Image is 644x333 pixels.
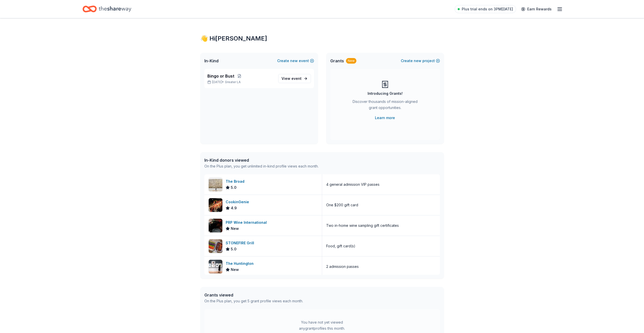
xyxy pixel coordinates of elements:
span: Bingo or Bust [207,73,234,79]
div: 2 admission passes [326,264,359,270]
span: In-Kind [204,58,219,64]
button: Createnewproject [401,58,440,64]
span: Plus trial ends on 3PM[DATE] [462,6,513,12]
span: new [290,58,298,64]
span: new [414,58,421,64]
div: PRP Wine International [226,219,269,226]
div: On the Plus plan, you get unlimited in-kind profile views each month. [204,163,319,169]
img: Image for CookinGenie [209,198,222,212]
a: Learn more [375,115,395,121]
a: Plus trial ends on 3PM[DATE] [455,5,516,13]
div: Grants viewed [204,292,303,298]
img: Image for PRP Wine International [209,219,222,232]
div: In-Kind donors viewed [204,157,319,163]
a: Home [82,3,131,15]
div: 👋 Hi [PERSON_NAME] [200,34,444,43]
span: 5.0 [231,184,237,191]
span: event [291,76,302,81]
img: Image for The Broad [209,178,222,191]
div: The Huntington [226,261,256,267]
div: New [346,58,356,64]
button: Createnewevent [277,58,314,64]
img: Image for STONEFIRE Grill [209,239,222,253]
div: Discover thousands of mission-aligned grant opportunities. [351,99,420,113]
span: Greater LA [225,80,241,84]
div: CookinGenie [226,199,251,205]
span: New [231,267,239,273]
span: 5.0 [231,246,237,252]
a: Earn Rewards [518,5,555,14]
span: View [282,76,302,82]
span: 4.9 [231,205,237,211]
div: One $200 gift card [326,202,358,208]
div: On the Plus plan, you get 5 grant profile views each month. [204,298,303,304]
div: Introducing Grants! [368,90,403,97]
p: [DATE] • [207,80,274,84]
div: The Broad [226,178,246,184]
div: 4 general admission VIP passes [326,181,379,188]
span: Grants [330,58,344,64]
a: View event [278,74,311,83]
div: You have not yet viewed any grant profiles this month. [290,319,354,331]
span: New [231,226,239,232]
img: Image for The Huntington [209,260,222,273]
div: Two in-home wine sampling gift certificates [326,223,399,229]
div: Food, gift card(s) [326,243,355,249]
div: STONEFIRE Grill [226,240,256,246]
